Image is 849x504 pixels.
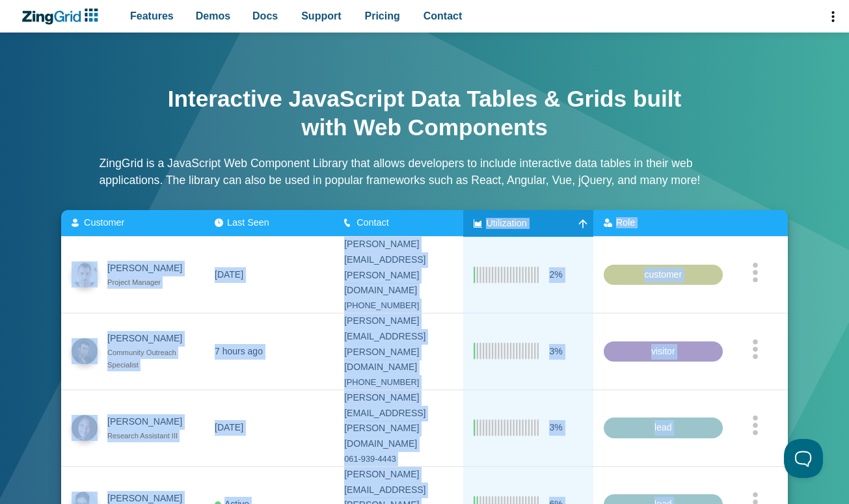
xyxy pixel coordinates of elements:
[604,264,723,285] div: customer
[344,313,453,375] div: [PERSON_NAME][EMAIL_ADDRESS][PERSON_NAME][DOMAIN_NAME]
[227,217,269,228] span: Last Seen
[604,341,723,362] div: visitor
[424,7,463,25] span: Contact
[215,267,243,282] div: [DATE]
[107,347,194,371] div: Community Outreach Specialist
[784,439,823,478] iframe: Help Scout Beacon - Open
[344,298,453,313] div: [PHONE_NUMBER]
[107,261,194,276] div: [PERSON_NAME]
[107,430,194,442] div: Research Assistant III
[252,7,278,25] span: Docs
[549,267,562,283] span: 2%
[604,418,723,438] div: lead
[84,217,124,228] span: Customer
[344,452,453,466] div: 061-939-4443
[616,217,636,228] span: Role
[21,8,105,25] a: ZingChart Logo. Click to return to the homepage
[130,7,174,25] span: Features
[215,420,243,436] div: [DATE]
[107,276,194,289] div: Project Manager
[100,155,750,189] p: ZingGrid is a JavaScript Web Component Library that allows developers to include interactive data...
[301,7,341,25] span: Support
[549,343,562,359] span: 3%
[486,217,526,228] span: Utilization
[196,7,230,25] span: Demos
[344,237,453,298] div: [PERSON_NAME][EMAIL_ADDRESS][PERSON_NAME][DOMAIN_NAME]
[357,217,389,228] span: Contact
[165,85,685,142] h1: Interactive JavaScript Data Tables & Grids built with Web Components
[365,7,400,25] span: Pricing
[344,375,453,390] div: [PHONE_NUMBER]
[549,420,562,436] span: 3%
[344,390,453,452] div: [PERSON_NAME][EMAIL_ADDRESS][PERSON_NAME][DOMAIN_NAME]
[215,343,263,359] div: 7 hours ago
[107,414,194,430] div: [PERSON_NAME]
[107,331,194,347] div: [PERSON_NAME]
